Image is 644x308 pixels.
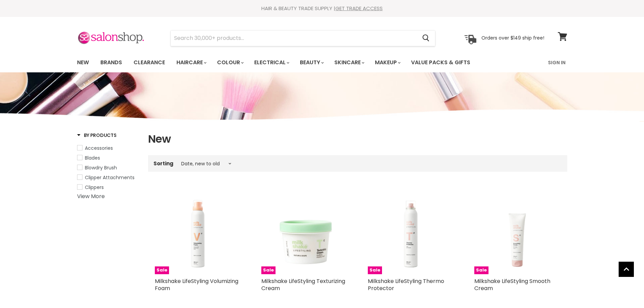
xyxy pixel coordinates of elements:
a: Beauty [295,55,328,70]
div: HAIR & BEAUTY TRADE SUPPLY | [69,5,576,12]
a: Electrical [249,55,293,70]
button: Search [417,30,435,46]
span: Sale [261,266,276,274]
a: Milkshake LifeStyling Volumizing Foam Sale [155,188,241,274]
nav: Main [69,53,576,72]
a: Clippers [77,184,140,191]
img: Milkshake LifeStyling Volumizing Foam [155,188,241,274]
h1: New [148,132,567,146]
img: Milkshake LifeStyling Thermo Protector [368,188,454,274]
a: Clipper Attachments [77,174,140,181]
a: Blowdry Brush [77,164,140,171]
span: Sale [368,266,382,274]
span: Clipper Attachments [85,174,135,181]
a: Sign In [544,55,570,70]
a: Milkshake LifeStyling Thermo Protector Milkshake LifeStyling Thermo Protector Sale [368,188,454,274]
a: Colour [212,55,248,70]
a: Milkshake LifeStyling Volumizing Foam [155,277,238,292]
a: Haircare [171,55,211,70]
a: Accessories [77,144,140,152]
label: Sorting [153,161,173,166]
a: GET TRADE ACCESS [335,5,383,12]
span: Clippers [85,184,104,191]
span: Sale [155,266,169,274]
a: New [72,55,94,70]
a: Milkshake LifeStyling Texturizing Cream Milkshake LifeStyling Texturizing Cream Sale [261,188,348,274]
a: Milkshake LifeStyling Texturizing Cream [261,277,345,292]
span: Blades [85,155,100,161]
a: Milkshake LifeStyling Smooth Cream [474,277,550,292]
p: Orders over $149 ship free! [481,35,544,41]
input: Search [171,30,417,46]
a: Value Packs & Gifts [406,55,475,70]
a: Clearance [128,55,170,70]
img: Milkshake LifeStyling Texturizing Cream [261,188,348,274]
a: View More [77,192,105,200]
iframe: Gorgias live chat messenger [610,276,637,301]
a: Blades [77,154,140,162]
a: Brands [95,55,127,70]
a: Makeup [370,55,405,70]
span: Blowdry Brush [85,164,117,171]
img: Milkshake LifeStyling Smooth Cream [474,188,560,274]
ul: Main menu [72,53,510,72]
a: Skincare [329,55,368,70]
span: Accessories [85,145,113,151]
a: Milkshake LifeStyling Smooth Cream Milkshake LifeStyling Smooth Cream Sale [474,188,560,274]
span: Sale [474,266,488,274]
form: Product [170,30,435,46]
h3: By Products [77,132,117,139]
a: Milkshake LifeStyling Thermo Protector [368,277,444,292]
